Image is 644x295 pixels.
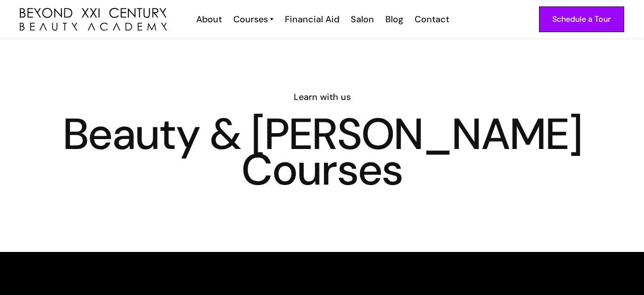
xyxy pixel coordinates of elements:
[379,13,408,26] a: Blog
[233,13,268,26] div: Courses
[351,13,374,26] div: Salon
[415,13,449,26] div: Contact
[278,13,344,26] a: Financial Aid
[20,8,167,31] img: beyond 21st century beauty academy logo
[20,8,167,31] a: home
[190,13,227,26] a: About
[285,13,339,26] div: Financial Aid
[385,13,403,26] div: Blog
[408,13,454,26] a: Contact
[20,91,624,103] h6: Learn with us
[20,116,624,188] h1: Beauty & [PERSON_NAME] Courses
[196,13,222,26] div: About
[539,6,624,32] a: Schedule a Tour
[233,13,273,26] a: Courses
[344,13,379,26] a: Salon
[552,13,611,26] div: Schedule a Tour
